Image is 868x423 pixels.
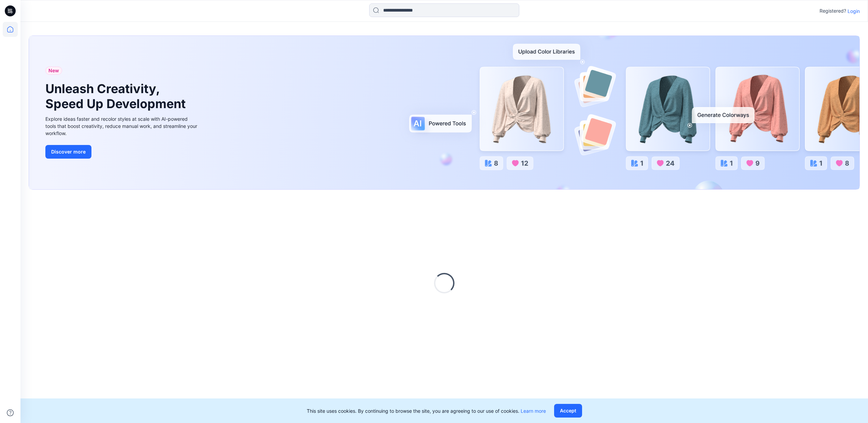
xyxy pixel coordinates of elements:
[48,67,59,75] span: New
[848,8,860,15] p: Login
[45,82,189,111] h1: Unleash Creativity, Speed Up Development
[45,145,199,159] a: Discover more
[45,115,199,137] div: Explore ideas faster and recolor styles at scale with AI-powered tools that boost creativity, red...
[45,145,91,159] button: Discover more
[521,408,546,414] a: Learn more
[820,7,846,15] p: Registered?
[307,407,546,414] p: This site uses cookies. By continuing to browse the site, you are agreeing to our use of cookies.
[554,404,582,418] button: Accept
